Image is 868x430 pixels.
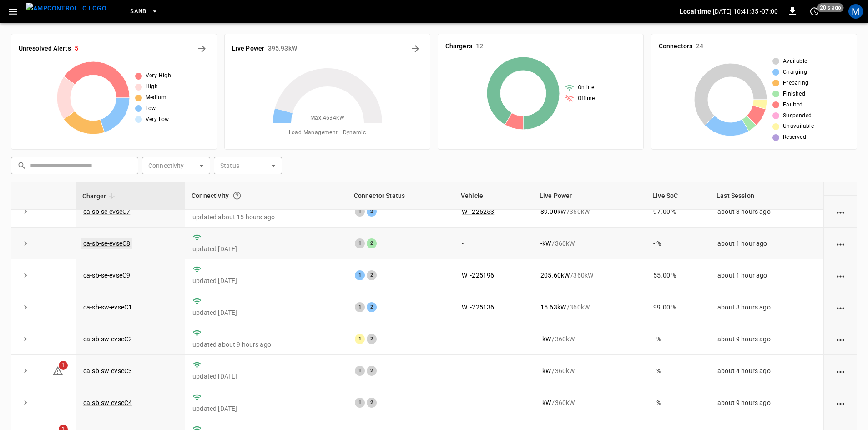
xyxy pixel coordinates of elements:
span: Available [783,57,807,66]
div: action cell options [835,207,846,216]
a: WT-225253 [462,208,494,215]
h6: Unresolved Alerts [19,44,71,54]
p: updated [DATE] [192,308,340,317]
div: Connectivity [192,187,341,204]
span: Finished [783,90,805,99]
div: profile-icon [848,4,863,19]
button: expand row [19,364,32,378]
td: 97.00 % [646,196,710,228]
td: - % [646,387,710,419]
div: 1 [355,238,365,248]
a: ca-sb-sw-evseC1 [83,304,132,311]
div: 1 [355,398,365,408]
span: Charging [783,68,807,77]
td: 99.00 % [646,291,710,323]
td: about 9 hours ago [710,323,823,355]
span: Online [578,83,594,92]
td: about 1 hour ago [710,259,823,291]
span: 20 s ago [817,3,844,12]
div: / 360 kW [540,303,639,312]
img: ampcontrol.io logo [26,3,106,14]
a: WT-225196 [462,272,494,279]
a: ca-sb-sw-evseC2 [83,335,132,343]
h6: 5 [75,44,78,54]
span: Faulted [783,101,803,110]
span: Low [146,104,156,113]
p: updated [DATE] [192,276,340,285]
div: action cell options [835,398,846,407]
div: / 360 kW [540,271,639,280]
span: Load Management = Dynamic [289,128,366,137]
span: Unavailable [783,122,814,131]
button: expand row [19,205,32,218]
td: about 4 hours ago [710,355,823,387]
div: 2 [367,238,377,248]
div: action cell options [835,175,846,184]
button: Energy Overview [408,41,423,56]
button: expand row [19,396,32,410]
div: 1 [355,302,365,312]
td: - % [646,228,710,259]
span: Charger [82,191,118,202]
button: expand row [19,300,32,314]
div: 1 [355,207,365,217]
div: 2 [367,270,377,280]
a: ca-sb-se-evseC8 [81,238,132,249]
div: / 360 kW [540,334,639,344]
th: Connector Status [348,182,454,210]
button: expand row [19,332,32,346]
button: Connection between the charger and our software. [229,187,245,204]
p: updated [DATE] [192,404,340,413]
div: action cell options [835,239,846,248]
p: - kW [540,398,551,407]
a: ca-sb-se-evseC7 [83,208,130,215]
p: updated about 15 hours ago [192,212,340,222]
div: / 360 kW [540,398,639,407]
span: 1 [59,361,68,370]
span: High [146,82,158,91]
div: 2 [367,398,377,408]
a: ca-sb-se-evseC9 [83,272,130,279]
span: SanB [130,6,146,17]
div: / 360 kW [540,239,639,248]
p: 89.00 kW [540,207,566,216]
td: - [454,387,533,419]
p: 205.60 kW [540,271,570,280]
p: - kW [540,366,551,375]
div: action cell options [835,334,846,344]
div: 1 [355,270,365,280]
th: Vehicle [454,182,533,210]
p: - kW [540,334,551,344]
p: - kW [540,239,551,248]
td: about 9 hours ago [710,387,823,419]
h6: Live Power [232,44,264,54]
p: Local time [680,7,711,16]
button: set refresh interval [807,4,822,19]
h6: 24 [696,41,703,51]
td: 55.00 % [646,259,710,291]
div: action cell options [835,303,846,312]
div: action cell options [835,271,846,280]
a: WT-225136 [462,304,494,311]
div: 2 [367,334,377,344]
th: Last Session [710,182,823,210]
td: about 3 hours ago [710,196,823,228]
h6: 395.93 kW [268,44,297,54]
button: expand row [19,268,32,282]
div: / 360 kW [540,207,639,216]
p: updated [DATE] [192,372,340,381]
td: - [454,228,533,259]
td: - [454,323,533,355]
button: All Alerts [195,41,209,56]
span: Suspended [783,111,812,121]
a: ca-sb-sw-evseC4 [83,399,132,406]
td: - [454,355,533,387]
span: Preparing [783,79,809,88]
div: action cell options [835,366,846,375]
div: 2 [367,207,377,217]
div: 2 [367,366,377,376]
a: ca-sb-sw-evseC3 [83,367,132,374]
h6: Connectors [659,41,692,51]
div: 2 [367,302,377,312]
span: Medium [146,93,167,102]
